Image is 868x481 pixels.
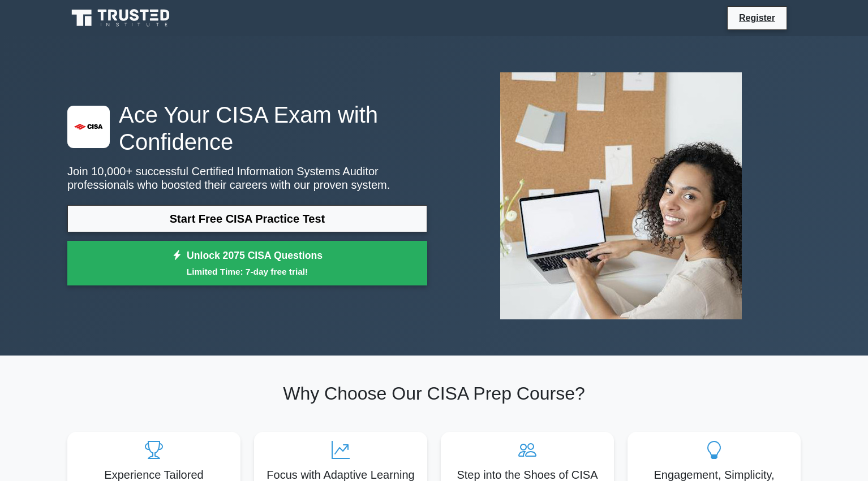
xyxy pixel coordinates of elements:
a: Start Free CISA Practice Test [67,205,427,232]
a: Register [732,11,782,25]
a: Unlock 2075 CISA QuestionsLimited Time: 7-day free trial! [67,241,427,286]
small: Limited Time: 7-day free trial! [81,265,413,278]
h1: Ace Your CISA Exam with Confidence [67,101,427,155]
h2: Why Choose Our CISA Prep Course? [67,383,801,404]
p: Join 10,000+ successful Certified Information Systems Auditor professionals who boosted their car... [67,164,427,192]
